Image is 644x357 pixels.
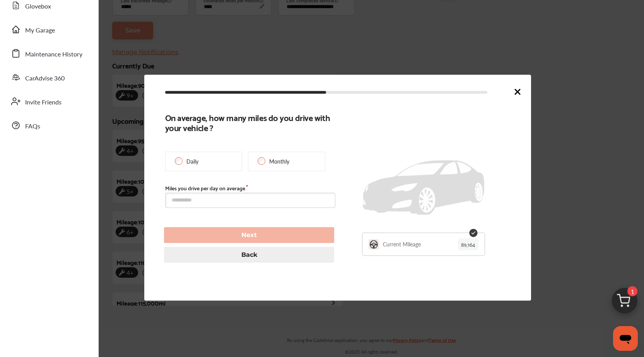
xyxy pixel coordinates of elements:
[7,19,91,39] a: My Garage
[606,284,643,321] img: cart_icon.3d0951e8.svg
[25,50,82,60] span: Maintenance History
[7,115,91,135] a: FAQs
[363,160,484,215] img: placeholder_car.fcab19be.svg
[369,239,379,249] img: YLCD0sooAAAAASUVORK5CYII=
[25,73,65,84] span: CarAdvise 360
[25,2,51,12] span: Glovebox
[7,91,91,111] a: Invite Friends
[164,247,334,263] button: Back
[186,157,198,165] p: Daily
[7,43,91,63] a: Maintenance History
[25,26,55,36] span: My Garage
[383,241,421,248] p: Current Mileage
[7,67,91,87] a: CarAdvise 360
[25,121,40,132] span: FAQs
[25,97,61,108] span: Invite Friends
[165,112,330,132] b: On average, how many miles do you drive with your vehicle ?
[269,157,289,165] p: Monthly
[458,238,478,250] p: 89,164
[627,286,637,296] span: 1
[165,185,335,191] label: Miles you drive per day on average
[613,326,638,351] iframe: Button to launch messaging window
